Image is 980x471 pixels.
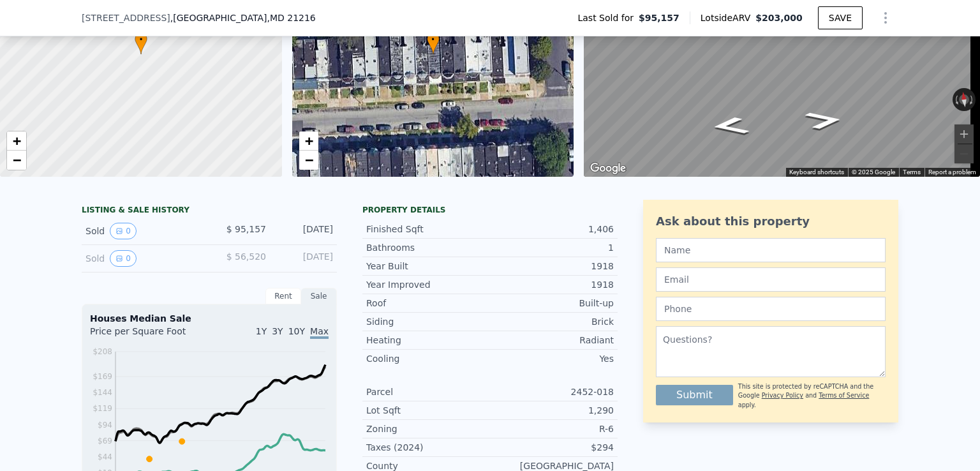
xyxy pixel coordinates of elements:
span: , [GEOGRAPHIC_DATA] [170,11,316,24]
button: Rotate clockwise [969,88,976,111]
div: Heating [366,334,490,347]
div: Parcel [366,385,490,398]
div: • [135,32,147,54]
div: Radiant [490,334,614,347]
a: Privacy Policy [762,392,803,399]
button: Keyboard shortcuts [789,168,844,177]
input: Name [656,238,886,262]
button: Zoom out [954,144,974,163]
span: , MD 21216 [267,13,315,23]
a: Report a problem [928,168,976,176]
span: + [13,133,21,149]
div: Sale [301,288,337,304]
div: LISTING & SALE HISTORY [82,205,337,218]
div: 1918 [490,260,614,273]
div: Roof [366,297,490,310]
div: Ask about this property [656,213,886,230]
div: $294 [490,441,614,454]
tspan: $119 [93,404,112,413]
div: • [427,32,440,54]
span: 3Y [272,326,283,336]
div: Rent [265,288,301,304]
div: Houses Median Sale [90,312,329,325]
div: Built-up [490,297,614,310]
span: [STREET_ADDRESS] [82,11,170,24]
a: Zoom in [299,131,318,151]
span: © 2025 Google [852,168,895,176]
span: • [427,34,440,45]
button: Reset the view [958,87,970,112]
span: − [13,152,21,168]
span: Last Sold for [577,11,639,24]
a: Zoom in [7,131,26,151]
button: Submit [656,385,733,405]
div: Bathrooms [366,241,490,254]
span: Max [310,326,329,339]
tspan: $169 [93,372,112,381]
button: View historical data [110,250,137,267]
span: • [135,34,147,45]
span: 1Y [256,326,267,336]
div: R-6 [490,422,614,435]
div: Yes [490,352,614,365]
a: Zoom out [299,151,318,170]
path: Go West, Brighton St [695,112,766,140]
div: Taxes (2024) [366,441,490,454]
a: Terms of Service [819,392,869,399]
div: 1,406 [490,223,614,235]
span: + [304,133,313,149]
tspan: $94 [98,421,112,430]
input: Phone [656,297,886,321]
div: Brick [490,315,614,328]
a: Terms (opens in new tab) [903,168,921,176]
div: Year Improved [366,278,490,291]
span: $203,000 [755,13,803,23]
button: View historical data [110,223,137,239]
div: Siding [366,315,490,328]
img: Google [587,160,629,177]
button: Zoom in [954,124,974,144]
button: Rotate counterclockwise [953,88,960,111]
tspan: $208 [93,347,112,356]
div: 1,290 [490,404,614,417]
tspan: $144 [93,388,112,397]
tspan: $44 [98,452,112,461]
div: Sold [85,223,199,239]
span: Lotside ARV [701,11,755,24]
div: Zoning [366,422,490,435]
div: Finished Sqft [366,223,490,235]
span: 10Y [288,326,305,336]
div: 1 [490,241,614,254]
div: Price per Square Foot [90,325,209,345]
div: Sold [85,250,199,267]
div: This site is protected by reCAPTCHA and the Google and apply. [738,382,886,410]
input: Email [656,267,886,292]
div: Cooling [366,352,490,365]
div: Year Built [366,260,490,273]
div: [DATE] [276,223,333,239]
span: $95,157 [639,11,679,24]
div: Property details [362,205,618,215]
button: Show Options [873,5,898,31]
span: $ 95,157 [226,224,266,234]
div: [DATE] [276,250,333,267]
div: Lot Sqft [366,404,490,417]
a: Zoom out [7,151,26,170]
button: SAVE [818,6,863,29]
div: 1918 [490,278,614,291]
span: $ 56,520 [226,251,266,262]
div: 2452-018 [490,385,614,398]
span: − [304,152,313,168]
path: Go East, Brighton St [789,107,860,134]
tspan: $69 [98,437,112,445]
a: Open this area in Google Maps (opens a new window) [587,160,629,177]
